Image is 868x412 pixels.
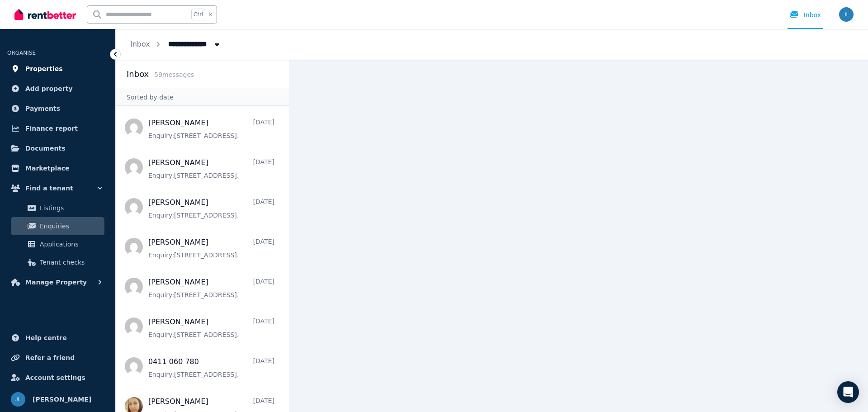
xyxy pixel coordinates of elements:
a: Properties [7,60,108,78]
a: Add property [7,80,108,98]
a: Applications [11,235,104,253]
button: Find a tenant [7,179,108,197]
a: 0411 060 780[DATE]Enquiry:[STREET_ADDRESS]. [148,356,274,379]
span: Tenant checks [40,257,101,268]
span: Add property [25,83,73,94]
span: ORGANISE [7,50,36,56]
span: Account settings [25,372,85,383]
span: [PERSON_NAME] [33,394,91,405]
div: Sorted by date [116,89,289,106]
span: Applications [40,239,101,250]
a: [PERSON_NAME][DATE]Enquiry:[STREET_ADDRESS]. [148,277,274,299]
button: Manage Property [7,273,108,291]
span: Listings [40,203,101,213]
span: Ctrl [191,9,205,20]
span: Marketplace [25,163,69,174]
a: Payments [7,99,108,118]
a: [PERSON_NAME][DATE]Enquiry:[STREET_ADDRESS]. [148,197,274,220]
a: Listings [11,199,104,217]
a: Inbox [130,40,150,48]
img: RentBetter [14,8,76,21]
a: Refer a friend [7,349,108,367]
a: Account settings [7,369,108,387]
span: Documents [25,143,66,154]
a: [PERSON_NAME][DATE]Enquiry:[STREET_ADDRESS]. [148,237,274,260]
div: Open Intercom Messenger [837,381,859,403]
span: Finance report [25,123,78,134]
span: Payments [25,103,60,114]
a: [PERSON_NAME][DATE]Enquiry:[STREET_ADDRESS]. [148,157,274,180]
h2: Inbox [127,68,149,81]
span: Help centre [25,332,67,343]
a: Enquiries [11,217,104,235]
img: Jacqueline Larratt [839,7,854,22]
nav: Message list [116,106,289,412]
div: Inbox [789,10,821,19]
span: Manage Property [25,277,87,288]
a: Tenant checks [11,253,104,271]
a: Documents [7,139,108,157]
nav: Breadcrumb [116,29,236,60]
a: Marketplace [7,159,108,177]
span: 59 message s [154,71,194,78]
a: Finance report [7,119,108,137]
span: Enquiries [40,221,101,232]
span: Find a tenant [25,183,73,194]
a: [PERSON_NAME][DATE]Enquiry:[STREET_ADDRESS]. [148,317,274,339]
span: Properties [25,63,63,74]
a: [PERSON_NAME][DATE]Enquiry:[STREET_ADDRESS]. [148,118,274,140]
span: k [209,11,212,18]
img: Jacqueline Larratt [11,392,25,407]
a: Help centre [7,329,108,347]
span: Refer a friend [25,352,75,363]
